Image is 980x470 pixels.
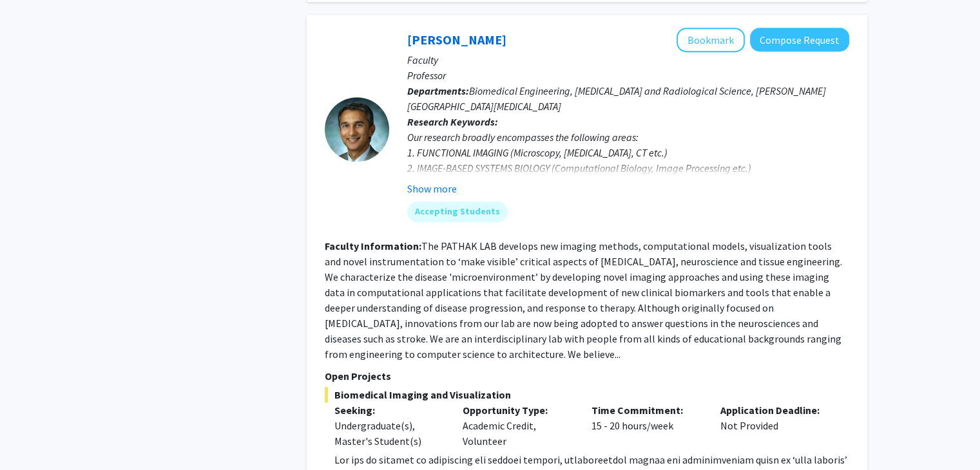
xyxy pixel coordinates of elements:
span: Biomedical Imaging and Visualization [325,387,849,402]
a: [PERSON_NAME] [407,32,506,48]
div: Not Provided [711,402,840,449]
button: Compose Request to Arvind Pathak [750,28,849,52]
div: Undergraduate(s), Master's Student(s) [334,418,444,449]
fg-read-more: The PATHAK LAB develops new imaging methods, computational models, visualization tools and novel ... [325,240,842,361]
b: Research Keywords: [407,115,498,128]
p: Professor [407,68,849,83]
button: Show more [407,181,457,196]
b: Faculty Information: [325,240,421,252]
div: 15 - 20 hours/week [582,402,711,449]
p: Faculty [407,52,849,68]
p: Opportunity Type: [463,402,572,418]
span: Biomedical Engineering, [MEDICAL_DATA] and Radiological Science, [PERSON_NAME][GEOGRAPHIC_DATA][M... [407,84,826,113]
p: Seeking: [334,402,444,418]
button: Add Arvind Pathak to Bookmarks [677,28,745,52]
iframe: Chat [10,412,55,460]
b: Departments: [407,84,469,97]
p: Time Commitment: [591,402,701,418]
div: Academic Credit, Volunteer [453,402,582,449]
p: Application Deadline: [720,402,830,418]
p: Open Projects [325,368,849,384]
mat-chip: Accepting Students [407,202,508,222]
div: Our research broadly encompasses the following areas: 1. FUNCTIONAL IMAGING (Microscopy, [MEDICAL... [407,129,849,207]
